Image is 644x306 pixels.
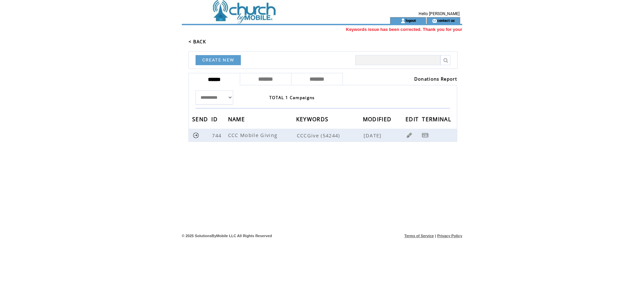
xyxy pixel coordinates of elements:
span: ID [211,114,219,126]
a: ID [211,117,219,121]
a: Donations Report [414,76,457,82]
span: CCCGive (54244) [297,132,362,139]
span: CCC Mobile Giving [228,132,279,138]
a: KEYWORDS [296,117,330,121]
a: logout [406,18,416,23]
a: contact us [437,18,455,23]
a: < BACK [189,39,206,45]
span: 744 [212,132,223,139]
img: contact_us_icon.gif [432,18,437,24]
span: SEND [192,114,210,126]
span: KEYWORDS [296,114,330,126]
span: EDIT [406,114,420,126]
a: NAME [228,117,247,121]
span: MODIFIED [363,114,393,126]
span: © 2025 SolutionsByMobile LLC All Rights Reserved [182,234,272,238]
a: MODIFIED [363,117,393,121]
span: TERMINAL [422,114,453,126]
span: NAME [228,114,247,126]
marquee: Keywords issue has been corrected. Thank you for your patience! [182,27,462,32]
span: TOTAL 1 Campaigns [269,95,315,100]
span: | [435,234,436,238]
span: [DATE] [364,132,383,139]
a: Terms of Service [405,234,434,238]
span: Hello [PERSON_NAME] [419,11,460,16]
a: Privacy Policy [437,234,462,238]
img: account_icon.gif [400,18,406,24]
a: CREATE NEW [196,55,241,65]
